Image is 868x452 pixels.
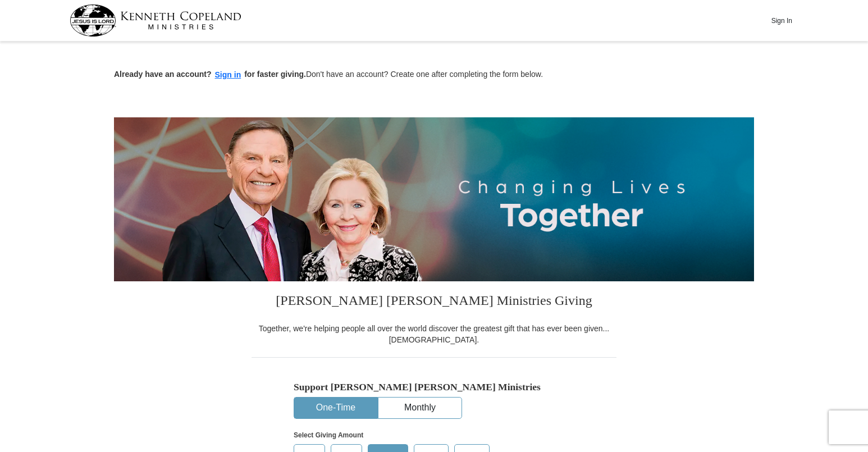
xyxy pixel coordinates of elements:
button: Monthly [378,398,462,418]
button: Sign In [765,12,798,29]
h3: [PERSON_NAME] [PERSON_NAME] Ministries Giving [252,281,616,323]
strong: Select Giving Amount [294,431,363,439]
strong: Already have an account? for faster giving. [114,70,306,79]
button: Sign in [212,69,245,81]
button: One-Time [294,398,377,418]
h5: Support [PERSON_NAME] [PERSON_NAME] Ministries [294,381,574,393]
img: kcm-header-logo.svg [70,4,241,36]
p: Don't have an account? Create one after completing the form below. [114,69,754,81]
div: Together, we're helping people all over the world discover the greatest gift that has ever been g... [252,323,616,345]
